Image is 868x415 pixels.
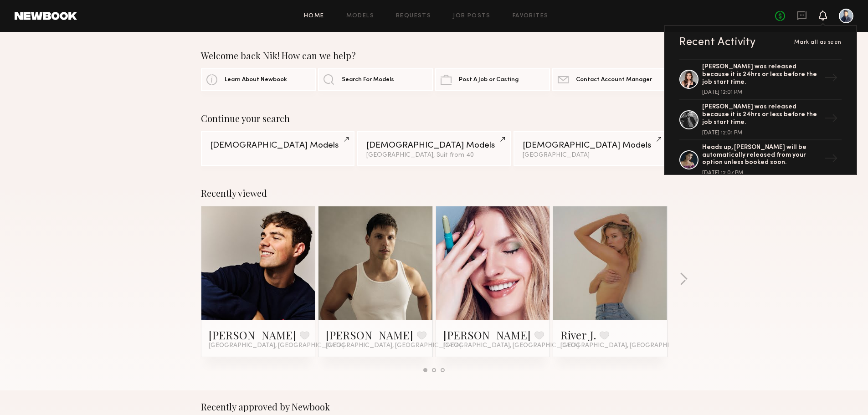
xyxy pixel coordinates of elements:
[326,328,413,342] a: [PERSON_NAME]
[326,342,462,349] span: [GEOGRAPHIC_DATA], [GEOGRAPHIC_DATA]
[679,37,756,48] div: Recent Activity
[523,141,658,150] div: [DEMOGRAPHIC_DATA] Models
[443,342,579,349] span: [GEOGRAPHIC_DATA], [GEOGRAPHIC_DATA]
[702,63,821,86] div: [PERSON_NAME] was released because it is 24hrs or less before the job start time.
[523,152,658,159] div: [GEOGRAPHIC_DATA]
[794,40,842,45] span: Mark all as seen
[459,77,519,83] span: Post A Job or Casting
[201,68,316,91] a: Learn About Newbook
[201,113,668,124] div: Continue your search
[453,13,491,19] a: Job Posts
[513,13,549,19] a: Favorites
[702,130,821,136] div: [DATE] 12:01 PM
[201,50,668,61] div: Welcome back Nik! How can we help?
[435,68,550,91] a: Post A Job or Casting
[304,13,324,19] a: Home
[702,103,821,126] div: [PERSON_NAME] was released because it is 24hrs or less before the job start time.
[514,131,667,166] a: [DEMOGRAPHIC_DATA] Models[GEOGRAPHIC_DATA]
[366,152,502,159] div: [GEOGRAPHIC_DATA], Suit from 40
[821,108,842,132] div: →
[396,13,431,19] a: Requests
[201,131,354,166] a: [DEMOGRAPHIC_DATA] Models
[679,59,842,100] a: [PERSON_NAME] was released because it is 24hrs or less before the job start time.[DATE] 12:01 PM→
[702,170,821,176] div: [DATE] 12:07 PM
[560,342,696,349] span: [GEOGRAPHIC_DATA], [GEOGRAPHIC_DATA]
[552,68,667,91] a: Contact Account Manager
[821,67,842,91] div: →
[209,342,344,349] span: [GEOGRAPHIC_DATA], [GEOGRAPHIC_DATA]
[560,328,596,342] a: River J.
[225,77,287,83] span: Learn About Newbook
[357,131,511,166] a: [DEMOGRAPHIC_DATA] Models[GEOGRAPHIC_DATA], Suit from 40
[821,148,842,172] div: →
[318,68,433,91] a: Search For Models
[366,141,502,150] div: [DEMOGRAPHIC_DATA] Models
[342,77,394,83] span: Search For Models
[443,328,531,342] a: [PERSON_NAME]
[201,188,668,199] div: Recently viewed
[346,13,374,19] a: Models
[576,77,652,83] span: Contact Account Manager
[679,100,842,140] a: [PERSON_NAME] was released because it is 24hrs or less before the job start time.[DATE] 12:01 PM→
[702,144,821,167] div: Heads up, [PERSON_NAME] will be automatically released from your option unless booked soon.
[209,328,296,342] a: [PERSON_NAME]
[679,140,842,180] a: Heads up, [PERSON_NAME] will be automatically released from your option unless booked soon.[DATE]...
[702,90,821,95] div: [DATE] 12:01 PM
[210,141,345,150] div: [DEMOGRAPHIC_DATA] Models
[201,401,668,412] div: Recently approved by Newbook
